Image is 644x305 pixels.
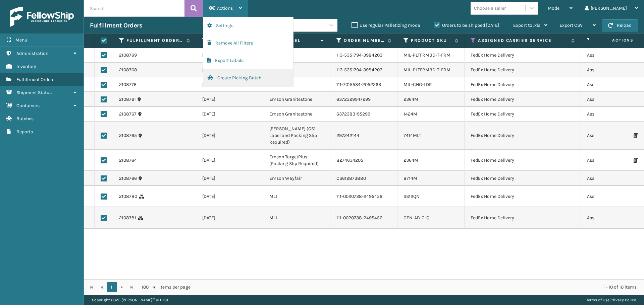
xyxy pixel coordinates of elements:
td: [DATE] [196,107,263,122]
button: Reload [602,19,638,31]
a: 2108761 [119,96,136,103]
div: 1 - 10 of 10 items [200,284,637,291]
label: Product SKU [411,37,451,44]
a: MIL-PLTFRMBD-T-FRM [404,52,450,58]
td: [DATE] [196,150,263,171]
a: 2108768 [119,67,137,73]
p: Copyright 2023 [PERSON_NAME]™ v 1.0.191 [92,295,168,305]
td: FedEx Home Delivery [465,48,581,63]
button: Remove All Filters [203,34,293,52]
td: CS612873880 [330,171,397,186]
i: Print Packing Slip [634,133,638,138]
td: [DATE] [196,171,263,186]
td: Amazon [263,63,330,77]
td: MLI [263,207,330,229]
td: FedEx Home Delivery [465,92,581,107]
img: logo [10,7,74,27]
td: [DATE] [196,63,263,77]
a: 2108769 [119,52,137,59]
a: 2108780 [119,193,137,200]
td: 297242144 [330,122,397,150]
td: FedEx Home Delivery [465,122,581,150]
span: Export CSV [559,22,583,28]
span: Containers [16,103,40,108]
button: Create Picking Batch [203,69,293,87]
button: Export Labels [203,52,293,69]
span: Actions [591,35,638,46]
td: 111-7015534-2052263 [330,77,397,92]
a: 2364M [404,96,418,102]
td: Amazon [263,48,330,63]
label: Order Number [344,37,384,44]
td: FedEx Home Delivery [465,150,581,171]
td: 111-0020738-2495456 [330,186,397,207]
span: Inventory [16,64,36,69]
a: 2108766 [119,175,137,182]
td: [DATE] [196,122,263,150]
a: 2108765 [119,132,137,139]
label: Use regular Palletizing mode [352,22,420,28]
td: FedEx Home Delivery [465,107,581,122]
td: MLI [263,186,330,207]
div: Choose a seller [474,5,506,12]
h3: Fulfillment Orders [90,21,142,29]
a: 2108776 [119,81,137,88]
td: [DATE] [196,186,263,207]
td: FedEx Home Delivery [465,171,581,186]
td: Emson TargetPlus (Packing Slip Required) [263,150,330,171]
a: MIL-CHG-LDR [404,82,432,87]
a: 1 [107,282,117,292]
span: Shipment Status [16,90,52,95]
a: 2108781 [119,215,136,221]
td: 8274634205 [330,150,397,171]
td: FedEx Home Delivery [465,63,581,77]
label: Fulfillment Order Id [126,37,183,44]
td: [DATE] [196,77,263,92]
td: 111-0020738-2495456 [330,207,397,229]
a: 1424M [404,111,417,117]
span: Fulfillment Orders [16,77,54,82]
td: 113-5351794-3984203 [330,48,397,63]
td: [DATE] [196,92,263,107]
span: Export to .xls [513,22,540,28]
td: Emson Wayfair [263,171,330,186]
span: Administration [16,51,48,56]
div: | [586,295,636,305]
td: Emson Granitestone [263,107,330,122]
td: 113-5351794-3984203 [330,63,397,77]
td: FedEx Home Delivery [465,77,581,92]
td: [DATE] [196,48,263,63]
label: Channel [277,37,317,44]
a: SS12QN [404,194,420,199]
a: GEN-AB-C-Q [404,215,429,221]
span: Batches [16,116,34,122]
span: Reports [16,129,33,135]
label: Assigned Carrier Service [478,37,568,44]
a: 8714M [404,175,417,181]
td: 6372329947299 [330,92,397,107]
td: FedEx Home Delivery [465,186,581,207]
span: Actions [217,5,233,11]
span: items per page [142,282,191,292]
i: Print Packing Slip [634,158,638,163]
td: [PERSON_NAME] (GS1 Label and Packing Slip Required) [263,122,330,150]
td: 6372383195299 [330,107,397,122]
span: 100 [142,284,152,291]
a: 2108767 [119,111,137,118]
td: [DATE] [196,207,263,229]
label: Orders to be shipped [DATE] [434,22,499,28]
td: FedEx Home Delivery [465,207,581,229]
button: Settings [203,17,293,34]
a: 7414MLT [404,133,421,138]
span: Mode [548,5,559,11]
span: Menu [15,37,27,43]
a: 2108764 [119,157,137,164]
td: Amazon [263,77,330,92]
a: MIL-PLTFRMBD-T-FRM [404,67,450,73]
a: 2364M [404,157,418,163]
a: Terms of Use [586,298,609,302]
a: Privacy Policy [610,298,636,302]
td: Emson Granitestone [263,92,330,107]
